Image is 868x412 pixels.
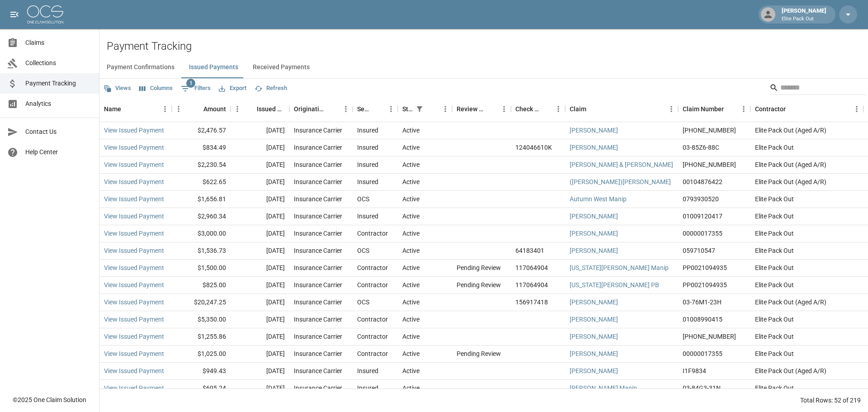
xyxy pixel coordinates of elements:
[402,126,420,135] div: Active
[107,40,868,53] h2: Payment Tracking
[326,103,339,115] button: Sort
[570,229,618,238] a: [PERSON_NAME]
[294,229,342,238] div: Insurance Carrier
[750,363,863,380] div: Elite Pack Out (Aged A/R)
[231,328,289,346] div: [DATE]
[683,194,719,204] div: 0793930520
[570,315,618,324] a: [PERSON_NAME]
[294,366,342,375] div: Insurance Carrier
[850,102,863,116] button: Menu
[294,143,342,152] div: Insurance Carrier
[252,81,289,95] button: Refresh
[786,103,798,115] button: Sort
[750,242,863,260] div: Elite Pack Out
[245,57,317,78] button: Received Payments
[172,328,231,346] div: $1,255.86
[683,332,736,341] div: 01-009-069521
[231,311,289,328] div: [DATE]
[570,160,673,169] a: [PERSON_NAME] & [PERSON_NAME]
[104,96,121,122] div: Name
[724,103,736,115] button: Sort
[172,294,231,311] div: $20,247.25
[231,260,289,277] div: [DATE]
[552,102,565,116] button: Menu
[570,96,586,122] div: Claim
[357,96,372,122] div: Sent To
[357,143,378,152] div: Insured
[172,311,231,328] div: $5,350.00
[25,38,92,47] span: Claims
[294,384,342,393] div: Insurance Carrier
[172,242,231,260] div: $1,536.73
[678,96,750,122] div: Claim Number
[570,332,618,341] a: [PERSON_NAME]
[172,277,231,294] div: $825.00
[172,380,231,397] div: $695.24
[769,81,866,97] div: Search
[515,280,548,289] div: 117064904
[800,396,861,405] div: Total Rows: 52 of 219
[104,298,164,307] a: View Issued Payment
[294,194,342,204] div: Insurance Carrier
[294,96,326,122] div: Originating From
[182,57,245,78] button: Issued Payments
[172,102,185,116] button: Menu
[515,263,548,272] div: 117064904
[457,96,485,122] div: Review Status
[683,315,722,324] div: 01008990415
[357,160,378,169] div: Insured
[750,260,863,277] div: Elite Pack Out
[402,298,420,307] div: Active
[357,366,378,375] div: Insured
[231,208,289,225] div: [DATE]
[683,263,727,272] div: PP0021094935
[683,143,719,152] div: 03-85Z6-88C
[231,174,289,191] div: [DATE]
[515,143,552,152] div: 124046610K
[104,143,164,152] a: View Issued Payment
[586,103,599,115] button: Sort
[570,366,618,375] a: [PERSON_NAME]
[750,139,863,156] div: Elite Pack Out
[683,349,722,358] div: 00000017355
[231,363,289,380] div: [DATE]
[231,380,289,397] div: [DATE]
[457,263,501,272] div: Pending Review
[357,194,369,204] div: OCS
[402,246,420,255] div: Active
[257,96,285,122] div: Issued Date
[402,229,420,238] div: Active
[402,280,420,289] div: Active
[402,332,420,341] div: Active
[384,102,398,116] button: Menu
[457,349,501,358] div: Pending Review
[104,246,164,255] a: View Issued Payment
[179,81,213,96] button: Show filters
[683,126,736,135] div: 1005-59-8229
[457,280,501,289] div: Pending Review
[172,96,231,122] div: Amount
[570,280,659,289] a: [US_STATE][PERSON_NAME] PB
[755,96,786,122] div: Contractor
[402,263,420,272] div: Active
[402,384,420,393] div: Active
[402,349,420,358] div: Active
[683,177,722,186] div: 00104876422
[231,122,289,139] div: [DATE]
[357,332,388,341] div: Contractor
[104,160,164,169] a: View Issued Payment
[413,103,426,115] button: Show filters
[172,363,231,380] div: $949.43
[104,349,164,358] a: View Issued Payment
[665,102,678,116] button: Menu
[172,191,231,208] div: $1,656.81
[186,79,195,88] span: 1
[25,58,92,68] span: Collections
[25,127,92,137] span: Contact Us
[172,346,231,363] div: $1,025.00
[357,298,369,307] div: OCS
[683,298,722,307] div: 03-76M1-23H
[172,225,231,242] div: $3,000.00
[750,174,863,191] div: Elite Pack Out (Aged A/R)
[172,174,231,191] div: $622.65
